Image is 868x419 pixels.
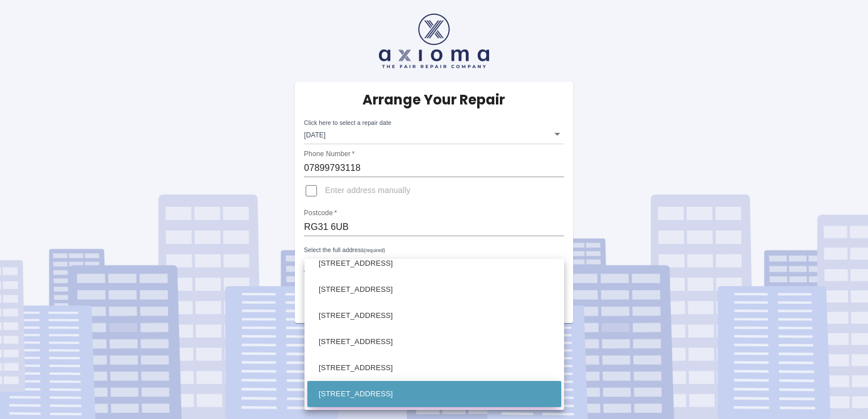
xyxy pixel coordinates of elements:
[307,250,561,276] li: [STREET_ADDRESS]
[307,276,561,303] li: [STREET_ADDRESS]
[307,381,561,407] li: [STREET_ADDRESS]
[307,329,561,355] li: [STREET_ADDRESS]
[307,303,561,329] li: [STREET_ADDRESS]
[307,355,561,381] li: [STREET_ADDRESS]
